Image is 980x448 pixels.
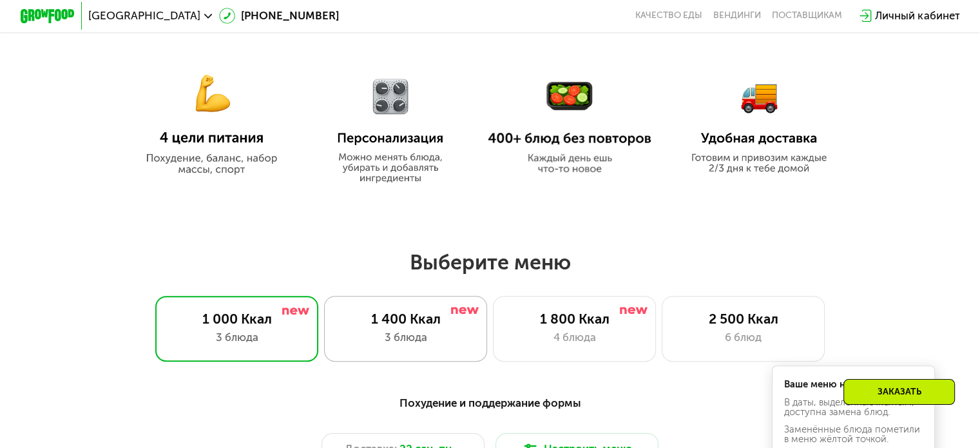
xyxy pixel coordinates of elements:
[44,249,937,275] h2: Выберите меню
[507,329,642,346] div: 4 блюда
[875,8,959,24] div: Личный кабинет
[676,311,811,327] div: 2 500 Ккал
[88,10,200,21] span: [GEOGRAPHIC_DATA]
[843,379,955,405] div: Заказать
[87,394,893,411] div: Похудение и поддержание формы
[676,329,811,346] div: 6 блюд
[784,425,923,444] div: Заменённые блюда пометили в меню жёлтой точкой.
[169,329,304,346] div: 3 блюда
[219,8,339,24] a: [PHONE_NUMBER]
[713,10,761,21] a: Вендинги
[338,311,473,327] div: 1 400 Ккал
[784,380,923,389] div: Ваше меню на эту неделю
[169,311,304,327] div: 1 000 Ккал
[635,10,702,21] a: Качество еды
[338,329,473,346] div: 3 блюда
[784,398,923,417] div: В даты, выделенные желтым, доступна замена блюд.
[507,311,642,327] div: 1 800 Ккал
[772,10,842,21] div: поставщикам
